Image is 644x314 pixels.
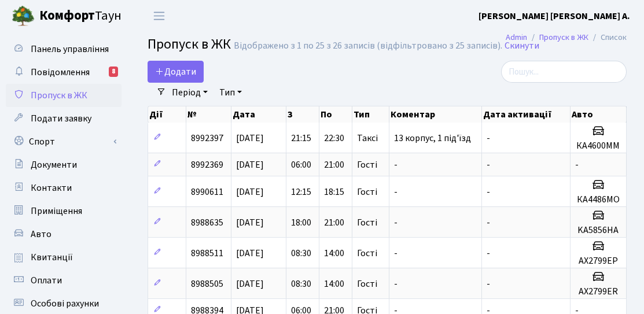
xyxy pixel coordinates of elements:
span: 21:00 [324,216,344,229]
span: 14:00 [324,247,344,260]
a: Пропуск в ЖК [539,31,588,43]
span: Додати [155,65,196,78]
span: 06:00 [291,158,311,171]
a: Контакти [6,176,122,200]
span: Приміщення [31,205,82,217]
h5: AX2799ER [575,286,621,297]
b: Комфорт [39,6,95,25]
span: 12:15 [291,186,311,198]
button: Переключити навігацію [145,6,174,25]
th: З [286,106,319,123]
span: Документи [31,158,77,171]
span: Гості [357,279,377,289]
a: Додати [148,61,204,83]
span: Повідомлення [31,66,90,79]
span: 18:15 [324,186,344,198]
a: Спорт [6,130,122,153]
span: [DATE] [236,278,264,290]
a: Пропуск в ЖК [6,84,122,107]
h5: AX2799EP [575,256,621,267]
span: Особові рахунки [31,297,99,310]
span: 8988635 [191,216,223,229]
th: Авто [571,106,627,123]
span: 08:30 [291,278,311,290]
span: - [394,158,398,171]
th: По [319,106,352,123]
span: Гості [357,160,377,169]
li: Список [588,31,627,44]
span: Авто [31,228,51,241]
h5: КА4486МО [575,194,621,205]
a: Документи [6,153,122,176]
span: - [487,247,490,260]
input: Пошук... [501,61,627,83]
span: 8990611 [191,186,223,198]
div: 8 [109,67,118,77]
span: [DATE] [236,132,264,145]
th: Тип [352,106,389,123]
span: 21:15 [291,132,311,145]
b: [PERSON_NAME] [PERSON_NAME] А. [479,10,630,23]
span: Гості [357,218,377,227]
span: [DATE] [236,158,264,171]
span: 18:00 [291,216,311,229]
a: Подати заявку [6,107,122,130]
span: - [394,216,398,229]
h5: КА4600ММ [575,141,621,152]
span: - [394,278,398,290]
span: 8988505 [191,278,223,290]
span: 13 корпус, 1 під'їзд [394,132,471,145]
a: Панель управління [6,38,122,61]
th: Коментар [389,106,482,123]
a: Повідомлення8 [6,61,122,84]
span: Оплати [31,274,62,287]
span: Квитанції [31,251,73,264]
th: Дії [148,106,186,123]
span: Гості [357,187,377,197]
a: Скинути [505,40,539,51]
span: - [487,216,490,229]
th: Дата [231,106,287,123]
span: Контакти [31,182,72,194]
span: 8992397 [191,132,223,145]
span: - [487,278,490,290]
span: [DATE] [236,186,264,198]
a: Квитанції [6,246,122,269]
span: [DATE] [236,247,264,260]
span: Панель управління [31,43,109,56]
a: [PERSON_NAME] [PERSON_NAME] А. [479,9,630,23]
th: Дата активації [482,106,571,123]
span: Таксі [357,134,378,143]
span: Пропуск в ЖК [31,89,87,102]
a: Admin [506,31,527,43]
span: 08:30 [291,247,311,260]
span: Гості [357,249,377,258]
span: [DATE] [236,216,264,229]
a: Приміщення [6,200,122,223]
span: - [487,158,490,171]
span: Таун [39,6,122,26]
div: Відображено з 1 по 25 з 26 записів (відфільтровано з 25 записів). [234,40,502,51]
span: 22:30 [324,132,344,145]
span: Подати заявку [31,112,91,125]
span: 8988511 [191,247,223,260]
a: Період [167,83,212,102]
a: Авто [6,223,122,246]
span: - [487,132,490,145]
span: 14:00 [324,278,344,290]
h5: KA5856HA [575,225,621,236]
a: Оплати [6,269,122,292]
nav: breadcrumb [488,25,644,50]
img: logo.png [12,5,35,28]
span: Пропуск в ЖК [148,34,231,54]
a: Тип [215,83,246,102]
th: № [186,106,231,123]
span: - [487,186,490,198]
span: - [575,158,579,171]
span: 21:00 [324,158,344,171]
span: 8992369 [191,158,223,171]
span: - [394,186,398,198]
span: - [394,247,398,260]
